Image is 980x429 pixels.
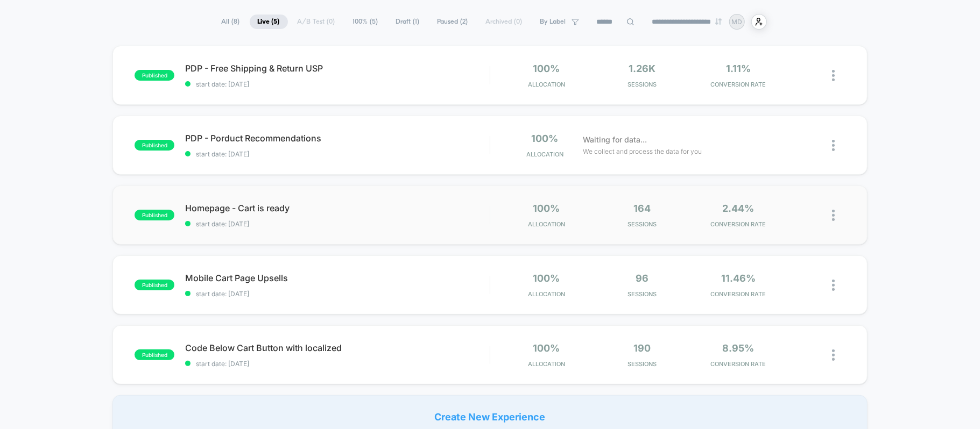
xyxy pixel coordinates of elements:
span: Homepage - Cart is ready [185,203,489,213]
span: Live ( 5 ) [250,15,288,29]
button: Play, NEW DEMO 2025-VEED.mp4 [237,127,263,153]
span: 100% ( 5 ) [345,15,386,29]
span: 8.95% [722,342,754,354]
input: Volume [422,262,455,272]
span: Code Below Cart Button with localized [185,342,489,353]
span: 2.44% [722,203,754,214]
span: published [135,70,174,81]
button: Play, NEW DEMO 2025-VEED.mp4 [5,258,23,275]
span: 100% [533,203,560,214]
span: Sessions [597,81,687,88]
input: Seek [8,244,494,254]
span: 100% [533,63,560,74]
span: 190 [634,342,651,354]
span: Paused ( 2 ) [429,15,476,29]
span: Draft ( 1 ) [388,15,428,29]
img: close [832,210,835,221]
span: published [135,140,174,151]
span: start date: [DATE] [185,360,489,368]
img: end [715,18,722,25]
span: Allocation [528,220,565,228]
span: start date: [DATE] [185,80,489,88]
span: CONVERSION RATE [693,290,784,298]
span: Sessions [597,290,687,298]
span: 100% [533,342,560,354]
span: We collect and process the data for you [583,146,702,156]
span: start date: [DATE] [185,220,489,228]
span: PDP - Porduct Recommendations [185,133,489,144]
span: By Label [540,18,566,26]
span: Sessions [597,360,687,368]
span: 1.26k [629,63,656,74]
span: published [135,280,174,290]
span: CONVERSION RATE [693,360,784,368]
span: CONVERSION RATE [693,81,784,88]
span: 100% [533,273,560,284]
img: close [832,349,835,361]
span: Allocation [528,290,565,298]
span: Allocation [526,151,563,158]
img: close [832,70,835,81]
span: CONVERSION RATE [693,220,784,228]
div: Duration [373,261,401,273]
span: All ( 8 ) [214,15,248,29]
span: Allocation [528,81,565,88]
span: Allocation [528,360,565,368]
div: Current time [347,261,371,273]
span: PDP - Free Shipping & Return USP [185,63,489,74]
span: start date: [DATE] [185,150,489,158]
img: close [832,140,835,151]
span: 1.11% [726,63,751,74]
span: 11.46% [721,273,756,284]
span: Mobile Cart Page Upsells [185,273,489,283]
span: start date: [DATE] [185,290,489,298]
p: MD [731,18,742,26]
img: close [832,280,835,291]
span: 96 [636,273,649,284]
span: Waiting for data... [583,134,647,146]
span: Sessions [597,220,687,228]
span: published [135,210,174,220]
span: 164 [634,203,651,214]
span: published [135,349,174,360]
span: 100% [531,133,558,144]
